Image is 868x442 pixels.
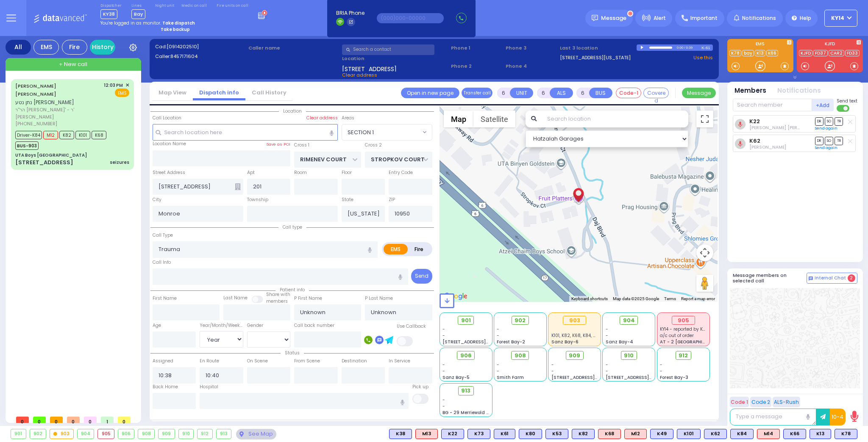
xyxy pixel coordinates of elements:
[217,429,231,439] div: 913
[153,259,171,266] label: Call Info
[451,63,503,70] span: Phone 2
[170,53,198,60] span: 8457171604
[551,368,554,374] span: -
[247,169,255,176] label: Apt
[101,417,114,423] span: 1
[153,232,173,239] label: Call Type
[15,152,87,158] div: UTA Boys [GEOGRAPHIC_DATA]
[444,110,473,127] button: Show street map
[155,43,246,50] label: Cad:
[601,14,626,22] span: Message
[200,358,219,365] label: En Route
[451,44,503,52] span: Phone 1
[461,316,471,325] span: 901
[153,295,177,302] label: First Name
[78,429,94,439] div: 904
[835,429,857,439] div: K78
[569,351,580,360] span: 909
[497,368,499,374] span: -
[294,322,334,329] label: Call back number
[672,316,695,325] div: 905
[497,339,525,345] span: Forest Bay-2
[560,54,631,61] a: [STREET_ADDRESS][US_STATE]
[153,124,338,140] input: Search location here
[153,384,178,390] label: Back Home
[100,20,161,26] span: You're logged in as monitor.
[33,13,90,23] img: Logo
[138,429,154,439] div: 908
[281,350,304,356] span: Status
[415,429,438,439] div: ALS
[247,358,268,365] label: On Scene
[115,88,129,97] span: EMS
[193,88,245,97] a: Dispatch info
[342,358,367,365] label: Destination
[835,137,843,145] span: TR
[749,138,760,144] a: K62
[365,142,382,149] label: Cross 2
[835,117,843,125] span: TR
[342,124,432,140] span: SECTION 1
[90,40,115,55] a: History
[733,273,807,284] h5: Message members on selected call
[497,326,499,332] span: -
[153,358,173,365] label: Assigned
[342,65,397,72] span: [STREET_ADDRESS]
[598,429,621,439] div: K68
[279,108,306,114] span: Location
[773,397,800,407] button: ALS-Rush
[152,88,193,97] a: Map View
[606,339,633,345] span: Sanz Bay-4
[442,332,445,339] span: -
[799,50,812,56] a: KJFD
[294,295,322,302] label: P First Name
[624,351,634,360] span: 910
[696,275,713,292] button: Drag Pegman onto the map to open Street View
[245,88,293,97] a: Call History
[441,429,464,439] div: K22
[15,106,101,120] span: הר''ר [PERSON_NAME]' - ר' [PERSON_NAME]
[401,88,459,98] a: Open in new page
[506,63,557,70] span: Phone 4
[415,429,438,439] div: M13
[442,374,470,381] span: Sanz Bay-5
[606,326,608,332] span: -
[278,224,306,230] span: Call type
[825,117,833,125] span: SO
[467,429,490,439] div: BLS
[783,429,806,439] div: K66
[510,88,533,98] button: UNIT
[824,10,857,27] button: KY14
[162,20,195,26] strong: Take dispatch
[677,429,701,439] div: BLS
[118,429,134,439] div: 906
[660,339,723,345] span: AT - 2 [GEOGRAPHIC_DATA]
[589,88,612,98] button: BUS
[729,50,741,56] a: K78
[348,128,374,137] span: SECTION 1
[473,110,515,127] button: Show satellite imagery
[294,169,307,176] label: Room
[441,429,464,439] div: BLS
[342,196,353,203] label: State
[572,429,595,439] div: K82
[15,131,42,139] span: Driver-K84
[815,145,837,150] a: Send again
[696,244,713,261] button: Map camera controls
[837,104,850,113] label: Turn off text
[757,429,780,439] div: M14
[11,429,26,439] div: 901
[100,3,122,8] label: Dispatcher
[606,332,608,339] span: -
[15,158,73,167] div: [STREET_ADDRESS]
[730,397,749,407] button: Code 1
[6,40,31,55] div: All
[15,141,39,150] span: BUS-903
[384,244,408,254] label: EMS
[200,393,409,409] input: Search hospital
[397,323,426,330] label: Use Callback
[266,291,290,298] small: Share with
[389,196,395,203] label: ZIP
[467,429,490,439] div: K73
[682,88,716,98] button: Message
